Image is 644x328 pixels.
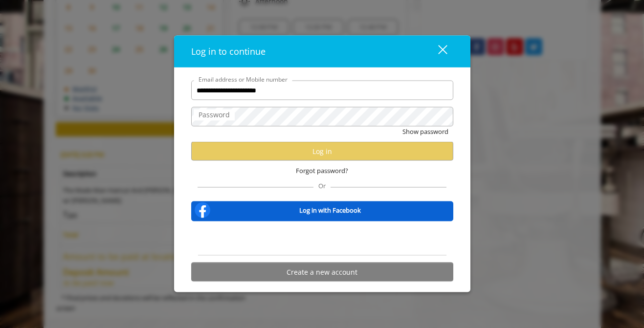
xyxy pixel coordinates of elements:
input: Email address or Mobile number [191,81,453,100]
button: Create a new account [191,262,453,282]
button: Show password [402,127,448,137]
input: Password [191,107,453,127]
button: Log in [191,142,453,161]
label: Password [194,109,235,120]
img: facebook-logo [193,200,212,220]
label: Email address or Mobile number [194,75,292,84]
span: Forgot password? [296,166,348,176]
div: close dialog [427,44,446,59]
b: Log in with Facebook [299,205,361,215]
span: Or [313,181,331,190]
span: Log in to continue [191,45,266,57]
iframe: Sign in with Google Button [272,228,372,249]
button: close dialog [420,42,453,62]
